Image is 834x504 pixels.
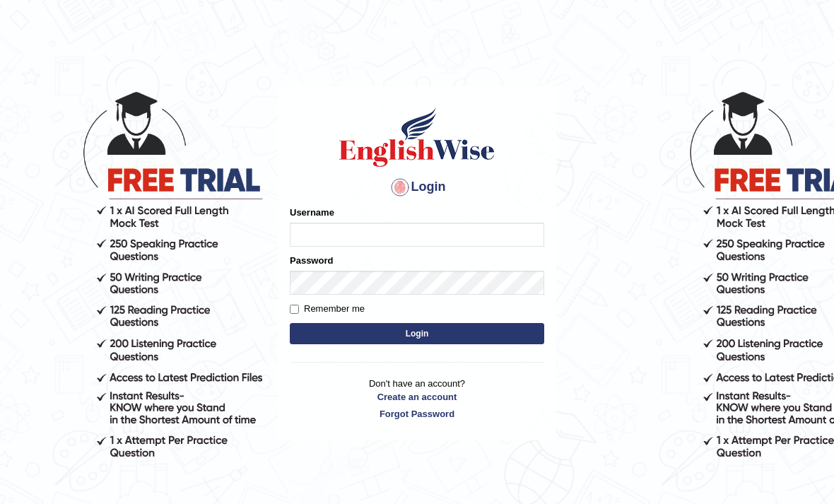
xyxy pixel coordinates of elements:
p: Don't have an account? [290,377,544,421]
a: Forgot Password [290,407,544,421]
label: Password [290,254,333,267]
label: Remember me [290,302,365,316]
img: Logo of English Wise sign in for intelligent practice with AI [336,105,498,169]
label: Username [290,206,334,219]
a: Create an account [290,390,544,404]
h4: Login [290,176,544,199]
input: Remember me [290,305,299,314]
button: Login [290,323,544,344]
